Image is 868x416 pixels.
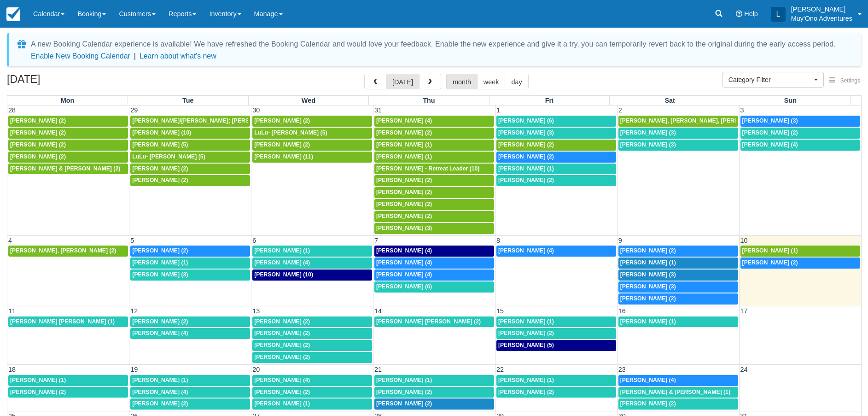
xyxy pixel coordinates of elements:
span: [PERSON_NAME] (2) [132,177,188,183]
span: [PERSON_NAME] (2) [376,129,432,136]
a: [PERSON_NAME] (4) [130,387,250,398]
a: [PERSON_NAME] (6) [496,116,616,127]
a: [PERSON_NAME] (5) [496,340,616,351]
span: 12 [129,307,139,315]
span: [PERSON_NAME] (3) [132,271,188,278]
h2: [DATE] [7,74,123,91]
a: [PERSON_NAME] (2) [8,387,128,398]
span: [PERSON_NAME] (4) [254,377,310,383]
a: [PERSON_NAME] & [PERSON_NAME] (1) [618,387,738,398]
span: [PERSON_NAME] - Retreat Leader (10) [376,165,479,172]
span: [PERSON_NAME] (2) [498,153,554,160]
a: [PERSON_NAME] (3) [130,270,250,281]
span: [PERSON_NAME] (4) [376,247,432,254]
a: [PERSON_NAME] (2) [374,187,494,198]
span: [PERSON_NAME] (3) [620,141,676,148]
a: [PERSON_NAME] & [PERSON_NAME] (2) [8,164,128,175]
a: [PERSON_NAME] (2) [252,340,372,351]
a: [PERSON_NAME] (2) [130,398,250,410]
a: [PERSON_NAME] (1) [740,246,860,257]
a: [PERSON_NAME] (4) [496,246,616,257]
a: [PERSON_NAME] (4) [252,258,372,269]
span: 22 [495,366,505,373]
a: [PERSON_NAME] (1) [374,375,494,386]
span: [PERSON_NAME] [PERSON_NAME] (2) [376,318,481,325]
span: 11 [7,307,17,315]
span: 20 [251,366,261,373]
span: 5 [129,237,135,244]
span: [PERSON_NAME] (1) [254,247,310,254]
span: [PERSON_NAME] (2) [498,177,554,183]
span: 7 [373,237,379,244]
a: [PERSON_NAME] (2) [618,246,738,257]
span: 21 [373,366,383,373]
a: [PERSON_NAME] (2) [374,175,494,186]
p: Muy'Ono Adventures [791,14,852,23]
a: [PERSON_NAME] (2) [740,128,860,139]
span: [PERSON_NAME] (2) [10,129,66,136]
span: [PERSON_NAME] (5) [498,342,554,348]
span: [PERSON_NAME] (3) [498,129,554,136]
span: [PERSON_NAME] (1) [254,400,310,407]
span: [PERSON_NAME] & [PERSON_NAME] (1) [620,389,730,395]
a: [PERSON_NAME] (1) [618,258,738,269]
span: [PERSON_NAME] (1) [376,153,432,160]
a: [PERSON_NAME] (3) [374,223,494,234]
span: [PERSON_NAME] (4) [376,117,432,124]
a: [PERSON_NAME] (2) [252,140,372,151]
span: Sat [664,97,675,104]
span: 23 [618,366,627,373]
a: [PERSON_NAME] (10) [252,270,372,281]
img: checkfront-main-nav-mini-logo.png [6,7,20,21]
a: [PERSON_NAME] (2) [130,164,250,175]
span: 13 [251,307,261,315]
span: 17 [740,307,749,315]
span: 2 [618,106,623,114]
span: [PERSON_NAME] (3) [620,129,676,136]
span: [PERSON_NAME] (2) [498,141,554,148]
span: [PERSON_NAME] (2) [10,153,66,160]
a: [PERSON_NAME] (3) [618,128,738,139]
a: LuLu- [PERSON_NAME] (5) [130,152,250,163]
span: [PERSON_NAME] (2) [254,330,310,336]
a: [PERSON_NAME] (4) [740,140,860,151]
a: [PERSON_NAME] (4) [374,258,494,269]
span: [PERSON_NAME] (10) [132,129,191,136]
a: [PERSON_NAME] (1) [618,316,738,328]
button: month [446,74,478,89]
a: [PERSON_NAME] (2) [130,246,250,257]
a: [PERSON_NAME] (2) [496,140,616,151]
span: [PERSON_NAME] (4) [498,247,554,254]
button: week [477,74,506,89]
span: [PERSON_NAME] (2) [254,318,310,325]
span: [PERSON_NAME] [PERSON_NAME] (1) [10,318,115,325]
span: LuLu- [PERSON_NAME] (5) [132,153,205,160]
span: [PERSON_NAME] (4) [376,259,432,266]
span: [PERSON_NAME] (1) [132,377,188,383]
a: [PERSON_NAME], [PERSON_NAME], [PERSON_NAME] (3) [618,116,738,127]
span: [PERSON_NAME] (2) [742,129,798,136]
span: [PERSON_NAME] (2) [498,330,554,336]
span: [PERSON_NAME] (2) [376,177,432,183]
span: Fri [545,97,553,104]
a: [PERSON_NAME] (2) [252,316,372,328]
span: [PERSON_NAME], [PERSON_NAME], [PERSON_NAME] (3) [620,117,777,124]
a: [PERSON_NAME] (11) [252,152,372,163]
a: LuLu- [PERSON_NAME] (5) [252,128,372,139]
a: [PERSON_NAME], [PERSON_NAME] (2) [8,246,128,257]
span: 24 [740,366,749,373]
a: [PERSON_NAME] (4) [130,328,250,339]
a: [PERSON_NAME] - Retreat Leader (10) [374,164,494,175]
span: [PERSON_NAME] (2) [254,342,310,348]
span: [PERSON_NAME]/[PERSON_NAME]; [PERSON_NAME]/[PERSON_NAME]; [PERSON_NAME]/[PERSON_NAME] (3) [132,117,436,124]
a: Learn about what's new [140,52,216,60]
a: [PERSON_NAME] [PERSON_NAME] (2) [374,316,494,328]
a: [PERSON_NAME] (2) [374,128,494,139]
span: [PERSON_NAME] (5) [132,141,188,148]
a: [PERSON_NAME]/[PERSON_NAME]; [PERSON_NAME]/[PERSON_NAME]; [PERSON_NAME]/[PERSON_NAME] (3) [130,116,250,127]
span: [PERSON_NAME] (4) [254,259,310,266]
span: [PERSON_NAME] (2) [620,295,676,302]
span: 19 [129,366,139,373]
span: [PERSON_NAME] (2) [498,389,554,395]
span: [PERSON_NAME] (2) [254,389,310,395]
